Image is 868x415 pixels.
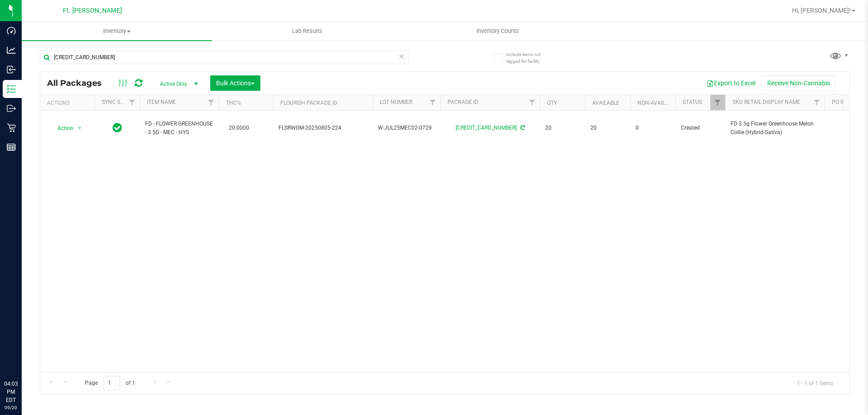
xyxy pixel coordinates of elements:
span: Created [681,124,720,132]
inline-svg: Dashboard [7,26,16,35]
span: All Packages [47,78,111,88]
span: Inventory Counts [464,27,531,35]
span: Sync from Compliance System [519,125,525,131]
a: Item Name [147,99,176,105]
span: 1 - 1 of 1 items [790,376,840,390]
a: Lot Number [380,99,412,105]
a: Inventory Counts [402,22,593,41]
span: FD - FLOWER GREENHOUSE - 3.5G - MEC - HYS [145,120,213,137]
a: [CREDIT_CARD_NUMBER] [456,125,517,131]
a: Filter [425,95,440,110]
a: Sync Status [102,99,137,105]
a: Filter [525,95,540,110]
span: Clear [398,51,405,62]
a: Qty [547,100,557,106]
span: FD 3.5g Flower Greenhouse Melon Collie (Hybrid-Sativa) [731,120,819,137]
a: Inventory [22,22,212,41]
a: Non-Available [637,100,678,106]
a: Flourish Package ID [280,100,337,106]
inline-svg: Analytics [7,46,16,55]
input: 1 [104,376,120,390]
span: In Sync [113,121,122,134]
span: 20 [590,124,625,132]
span: Include items not tagged for facility [506,51,552,65]
button: Bulk Actions [210,75,260,91]
p: 04:03 PM EDT [4,380,18,404]
span: W-JUL25MEC02-0729 [378,124,435,132]
button: Receive Non-Cannabis [761,75,836,91]
span: 0 [636,124,670,132]
span: FLSRWGM-20250805-224 [278,124,367,132]
span: 20.0000 [224,121,254,135]
span: Action [49,122,74,135]
inline-svg: Inventory [7,84,16,93]
span: Ft. [PERSON_NAME] [63,7,122,14]
button: Export to Excel [701,75,761,91]
span: 20 [545,124,580,132]
a: Filter [710,95,725,110]
span: Lab Results [280,27,335,35]
span: select [74,122,85,135]
p: 09/20 [4,404,18,411]
span: Bulk Actions [216,79,255,87]
div: Actions [47,100,91,106]
a: Status [683,99,702,105]
a: Filter [125,95,140,110]
span: Page of 1 [77,376,142,390]
a: Lab Results [212,22,402,41]
a: Filter [810,95,825,110]
a: PO ID [832,99,845,105]
a: THC% [226,100,241,106]
span: Inventory [22,27,212,35]
a: Filter [204,95,219,110]
a: Sku Retail Display Name [732,99,800,105]
span: Hi, [PERSON_NAME]! [792,7,851,14]
iframe: Resource center [9,343,36,370]
inline-svg: Inbound [7,65,16,74]
inline-svg: Retail [7,123,16,132]
a: Available [592,100,619,106]
input: Search Package ID, Item Name, SKU, Lot or Part Number... [40,51,409,64]
inline-svg: Reports [7,143,16,152]
inline-svg: Outbound [7,104,16,113]
a: Package ID [448,99,478,105]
